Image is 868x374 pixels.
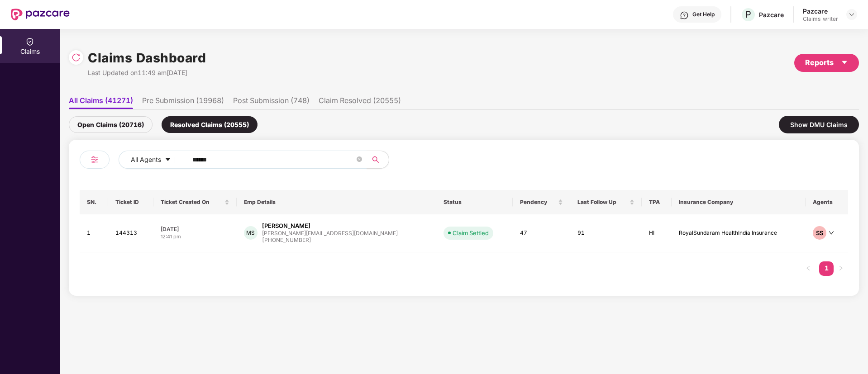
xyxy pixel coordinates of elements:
[513,214,570,252] td: 47
[237,190,437,214] th: Emp Details
[672,214,806,252] td: RoyalSundaram HealthIndia Insurance
[745,9,751,20] span: P
[142,96,224,109] li: Pre Submission (19968)
[819,261,834,276] li: 1
[69,96,133,109] li: All Claims (41271)
[162,116,258,133] div: Resolved Claims (20555)
[759,10,784,19] div: Pazcare
[642,190,672,214] th: TPA
[436,190,513,214] th: Status
[357,156,362,164] span: close-circle
[680,11,689,20] img: svg+xml;base64,PHN2ZyBpZD0iSGVscC0zMngzMiIgeG1sbnM9Imh0dHA6Ly93d3cudzMub3JnLzIwMDAvc3ZnIiB3aWR0aD...
[244,226,258,240] div: MS
[672,190,806,214] th: Insurance Company
[367,151,389,169] button: search
[262,236,398,245] div: [PHONE_NUMBER]
[453,228,489,237] div: Claim Settled
[165,156,171,164] span: caret-down
[367,156,384,163] span: search
[89,154,100,165] img: svg+xml;base64,PHN2ZyB4bWxucz0iaHR0cDovL3d3dy53My5vcmcvMjAwMC9zdmciIHdpZHRoPSIyNCIgaGVpZ2h0PSIyNC...
[80,214,108,252] td: 1
[806,265,811,271] span: left
[161,233,229,241] div: 12:41 pm
[841,59,848,66] span: caret-down
[577,199,628,206] span: Last Follow Up
[233,96,310,109] li: Post Submission (748)
[319,96,401,109] li: Claim Resolved (20555)
[570,190,642,214] th: Last Follow Up
[72,53,81,62] img: svg+xml;base64,PHN2ZyBpZD0iUmVsb2FkLTMyeDMyIiB4bWxucz0iaHR0cDovL3d3dy53My5vcmcvMjAwMC9zdmciIHdpZH...
[513,190,570,214] th: Pendency
[108,190,153,214] th: Ticket ID
[80,190,108,214] th: SN.
[88,68,206,78] div: Last Updated on 11:49 am[DATE]
[262,230,398,236] div: [PERSON_NAME][EMAIL_ADDRESS][DOMAIN_NAME]
[11,9,70,20] img: New Pazcare Logo
[803,15,838,23] div: Claims_writer
[357,156,362,162] span: close-circle
[153,190,237,214] th: Ticket Created On
[88,48,206,68] h1: Claims Dashboard
[161,225,229,233] div: [DATE]
[69,116,153,133] div: Open Claims (20716)
[819,261,834,275] a: 1
[848,11,855,18] img: svg+xml;base64,PHN2ZyBpZD0iRHJvcGRvd24tMzJ4MzIiIHhtbG5zPSJodHRwOi8vd3d3LnczLm9yZy8yMDAwL3N2ZyIgd2...
[813,226,826,240] div: SS
[803,7,838,15] div: Pazcare
[805,57,848,68] div: Reports
[119,151,191,169] button: All Agentscaret-down
[801,261,816,276] li: Previous Page
[834,261,848,276] li: Next Page
[829,230,834,236] span: down
[779,116,859,133] div: Show DMU Claims
[262,222,310,230] div: [PERSON_NAME]
[838,265,844,271] span: right
[108,214,153,252] td: 144313
[25,37,34,46] img: svg+xml;base64,PHN2ZyBpZD0iQ2xhaW0iIHhtbG5zPSJodHRwOi8vd3d3LnczLm9yZy8yMDAwL3N2ZyIgd2lkdGg9IjIwIi...
[520,199,556,206] span: Pendency
[642,214,672,252] td: HI
[570,214,642,252] td: 91
[834,261,848,276] button: right
[806,190,848,214] th: Agents
[161,199,223,206] span: Ticket Created On
[801,261,816,276] button: left
[131,155,161,165] span: All Agents
[692,11,715,18] div: Get Help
